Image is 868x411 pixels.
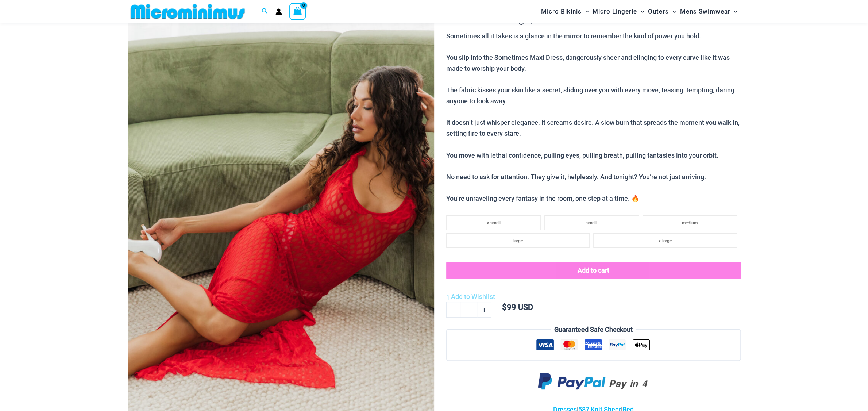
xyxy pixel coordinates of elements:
[659,238,672,243] span: x-large
[680,2,730,21] span: Mens Swimwear
[446,215,541,230] li: x-small
[128,3,248,20] img: MM SHOP LOGO FLAT
[591,2,646,21] a: Micro LingerieMenu ToggleMenu Toggle
[446,262,740,279] button: Add to cart
[446,31,740,204] p: Sometimes all it takes is a glance in the mirror to remember the kind of power you hold. You slip...
[502,303,506,312] span: $
[682,220,698,226] span: medium
[551,324,636,335] legend: Guaranteed Safe Checkout
[477,302,491,317] a: +
[730,2,737,21] span: Menu Toggle
[289,3,306,20] a: View Shopping Cart, empty
[539,2,591,21] a: Micro BikinisMenu ToggleMenu Toggle
[487,220,501,226] span: x-small
[460,302,477,317] input: Product quantity
[646,2,678,21] a: OutersMenu ToggleMenu Toggle
[544,215,639,230] li: small
[262,7,268,16] a: Search icon link
[586,220,597,226] span: small
[648,2,669,21] span: Outers
[538,1,741,22] nav: Site Navigation
[513,238,523,243] span: large
[593,233,737,248] li: x-large
[678,2,739,21] a: Mens SwimwearMenu ToggleMenu Toggle
[637,2,644,21] span: Menu Toggle
[446,291,495,302] a: Add to Wishlist
[541,2,582,21] span: Micro Bikinis
[502,303,533,312] bdi: 99 USD
[582,2,589,21] span: Menu Toggle
[446,302,460,317] a: -
[643,215,737,230] li: medium
[451,293,495,300] span: Add to Wishlist
[669,2,676,21] span: Menu Toggle
[446,233,590,248] li: large
[275,8,282,15] a: Account icon link
[593,2,637,21] span: Micro Lingerie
